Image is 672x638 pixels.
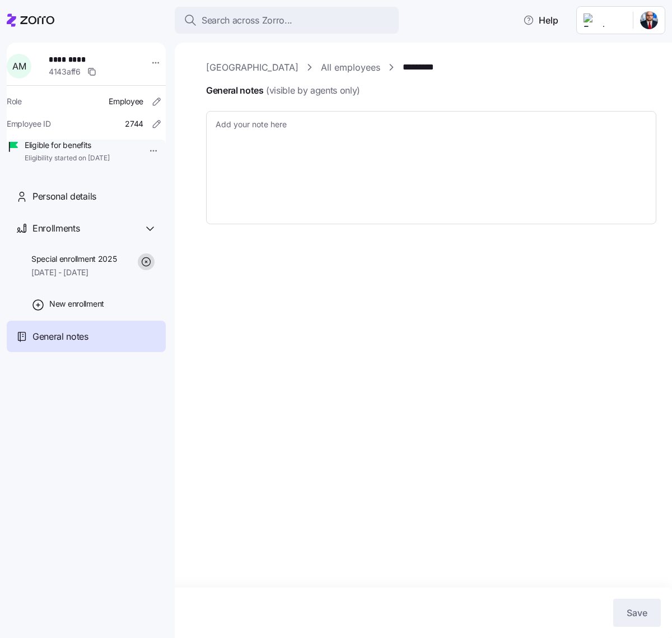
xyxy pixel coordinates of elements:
[32,221,80,235] span: Enrollments
[32,189,96,204] span: Personal details
[7,118,51,130] span: Employee ID
[627,606,647,619] span: Save
[514,9,567,31] button: Help
[7,96,22,107] span: Role
[266,84,360,98] span: (visible by agents only)
[49,66,81,77] span: 4143aff6
[49,298,104,309] span: New enrollment
[31,253,117,265] span: Special enrollment 2025
[613,599,661,627] button: Save
[12,62,26,71] span: A M
[175,7,399,34] button: Search across Zorro...
[25,154,110,163] span: Eligibility started on [DATE]
[584,13,624,27] img: Employer logo
[206,84,360,98] span: General notes
[125,118,143,130] span: 2744
[640,11,658,29] img: 881f64db-862a-4d68-9582-1fb6ded42eab-1756395676831.jpeg
[206,61,298,75] a: [GEOGRAPHIC_DATA]
[321,61,380,75] a: All employees
[25,140,110,151] span: Eligible for benefits
[31,267,117,278] span: [DATE] - [DATE]
[523,13,558,27] span: Help
[32,330,88,344] span: General notes
[202,13,292,27] span: Search across Zorro...
[109,96,143,107] span: Employee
